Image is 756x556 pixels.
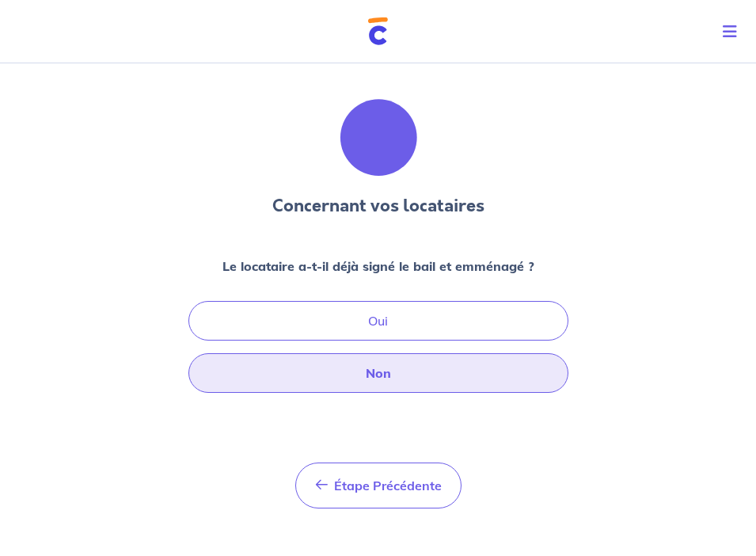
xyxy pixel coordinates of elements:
[710,11,756,52] button: Toggle navigation
[368,17,388,45] img: Cautioneo
[336,95,421,181] img: illu_tenants.svg
[222,258,534,274] strong: Le locataire a-t-il déjà signé le bail et emménagé ?
[334,478,442,493] span: Étape Précédente
[272,193,484,219] h3: Concernant vos locataires
[295,463,462,508] button: Étape Précédente
[188,353,568,393] button: Non
[188,301,568,341] button: Oui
